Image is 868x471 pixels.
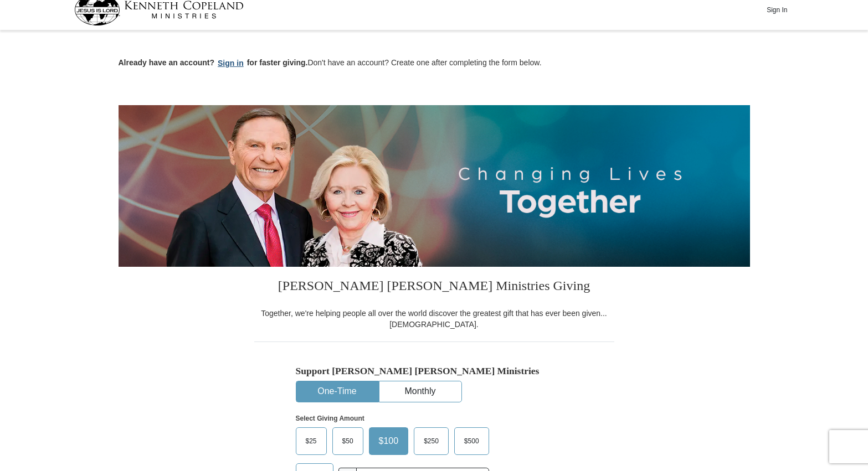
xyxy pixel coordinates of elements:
button: One-Time [296,381,378,402]
strong: Select Giving Amount [296,415,364,422]
button: Sign in [214,57,247,70]
h5: Support [PERSON_NAME] [PERSON_NAME] Ministries [296,365,573,377]
span: $25 [300,433,322,449]
button: Monthly [379,381,461,402]
span: $100 [373,433,404,449]
div: Together, we're helping people all over the world discover the greatest gift that has ever been g... [254,308,614,330]
p: Don't have an account? Create one after completing the form below. [119,57,750,70]
span: $50 [337,433,359,449]
span: $250 [418,433,444,449]
button: Sign In [761,1,794,18]
h3: [PERSON_NAME] [PERSON_NAME] Ministries Giving [254,267,614,308]
strong: Already have an account? for faster giving. [119,58,308,67]
span: $500 [459,433,485,449]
